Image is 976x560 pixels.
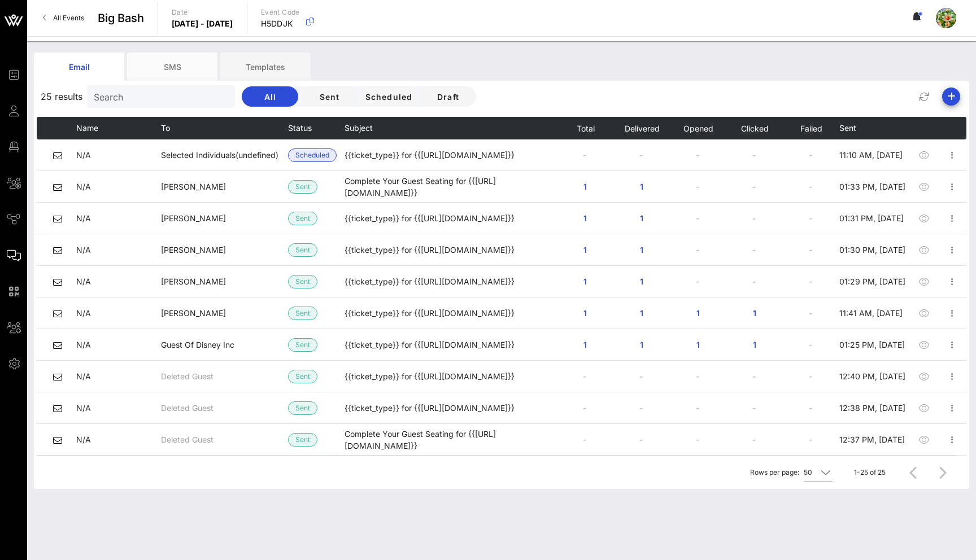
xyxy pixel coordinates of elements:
span: Opened [683,124,713,133]
span: [PERSON_NAME] [161,213,226,223]
th: Total [557,117,613,139]
span: Scheduled [364,92,412,102]
span: 1 [576,340,594,349]
span: 11:10 AM, [DATE] [839,150,903,160]
p: Event Code [261,7,300,18]
span: Clicked [740,124,769,133]
button: Draft [420,86,476,107]
span: 1 [746,340,764,349]
button: 1 [624,208,660,229]
button: 1 [567,303,603,323]
span: 1 [633,340,651,349]
span: 1 [576,308,594,318]
span: 1 [633,245,651,255]
span: Failed [800,124,822,133]
button: 1 [624,272,660,292]
span: N/A [76,371,91,381]
button: 1 [567,335,603,355]
span: Sent [295,244,310,256]
span: Sent [295,339,310,351]
span: Guest Of Disney Inc [161,340,234,349]
td: {{ticket_type}} for {{[URL][DOMAIN_NAME]}} [345,329,557,361]
span: [PERSON_NAME] [161,277,226,286]
span: All Events [53,14,84,22]
th: To [161,117,288,139]
button: 1 [737,303,773,323]
span: N/A [76,340,91,349]
i: email [53,436,62,445]
span: Deleted Guest [161,403,213,413]
th: Sent [839,117,910,139]
button: 1 [567,208,603,229]
span: Draft [429,92,467,102]
span: 01:31 PM, [DATE] [839,213,904,223]
span: Status [288,123,312,133]
th: Subject [345,117,557,139]
span: 1 [576,277,594,286]
button: Sent [301,86,358,107]
span: 1 [633,308,651,318]
button: 1 [624,177,660,197]
i: email [53,309,62,318]
button: 1 [567,272,603,292]
button: 1 [567,240,603,260]
span: 1 [633,277,651,286]
span: N/A [76,403,91,413]
span: [PERSON_NAME] [161,182,226,191]
span: Sent [295,181,310,193]
span: Sent [839,123,856,133]
div: SMS [127,53,217,81]
span: N/A [76,213,91,223]
span: Sent [295,370,310,383]
span: 01:30 PM, [DATE] [839,245,905,255]
div: 1-25 of 25 [854,467,886,478]
p: [DATE] - [DATE] [172,18,233,29]
span: N/A [76,245,91,255]
button: All [242,86,298,107]
span: N/A [76,182,91,191]
span: 12:38 PM, [DATE] [839,403,905,413]
div: 50 [804,467,812,478]
i: email [53,373,62,382]
span: 12:37 PM, [DATE] [839,435,905,444]
div: Rows per page: [750,456,833,489]
span: Sent [295,212,310,225]
span: 1 [576,245,594,255]
span: Sent [295,402,310,414]
span: N/A [76,435,91,444]
span: Sent [295,275,310,288]
span: Sent [295,434,310,446]
a: All Events [36,9,91,27]
span: N/A [76,150,91,160]
i: email [53,404,62,413]
button: 1 [680,303,716,323]
span: [PERSON_NAME] [161,245,226,255]
div: Email [34,53,124,81]
i: email [53,246,62,255]
span: Deleted Guest [161,371,213,381]
div: Templates [220,53,311,81]
i: email [53,278,62,287]
th: Failed [783,117,839,139]
button: 1 [680,335,716,355]
span: 1 [633,213,651,223]
i: email [53,151,62,160]
div: 50Rows per page: [804,463,833,482]
button: Clicked [740,117,769,139]
span: Deleted Guest [161,435,213,444]
span: Sent [295,307,310,320]
span: All [251,92,289,102]
td: {{ticket_type}} for {{[URL][DOMAIN_NAME]}} [345,139,557,171]
span: Scheduled [295,149,329,161]
span: 1 [689,340,707,349]
button: 1 [737,335,773,355]
span: Total [576,124,594,133]
td: Complete Your Guest Seating for {{[URL][DOMAIN_NAME]}} [345,424,557,456]
span: [PERSON_NAME] [161,308,226,318]
span: Subject [345,123,373,133]
span: Big Bash [98,10,144,27]
span: 1 [689,308,707,318]
span: 1 [746,308,764,318]
button: Total [576,117,594,139]
td: {{ticket_type}} for {{[URL][DOMAIN_NAME]}} [345,297,557,329]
